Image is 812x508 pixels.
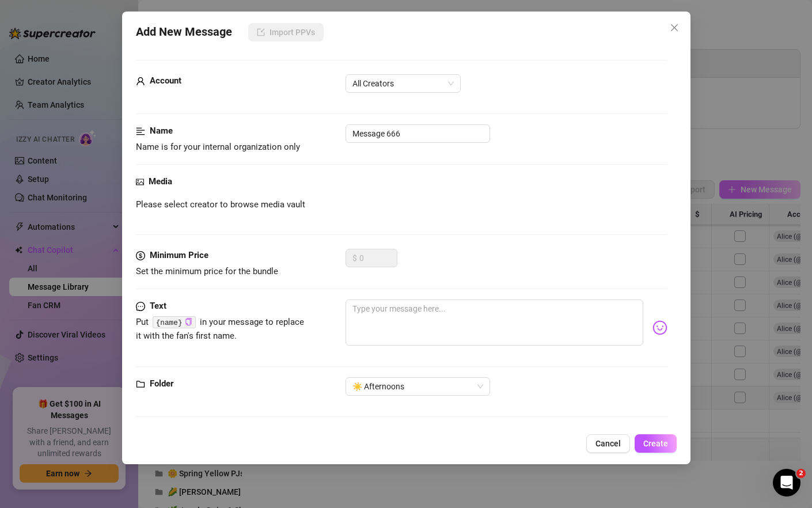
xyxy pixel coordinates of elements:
[652,320,667,335] img: svg%3e
[796,469,806,478] span: 2
[248,23,324,41] button: Import PPVs
[635,434,677,453] button: Create
[150,250,208,260] strong: Minimum Price
[136,266,278,276] span: Set the minimum price for the bundle
[136,124,145,138] span: align-left
[670,23,679,32] span: close
[346,124,490,143] input: Enter a name
[136,377,145,391] span: folder
[136,142,300,152] span: Name is for your internal organization only
[150,75,181,86] strong: Account
[136,74,145,88] span: user
[136,198,305,212] span: Please select creator to browse media vault
[152,316,195,328] code: {name}
[352,75,454,92] span: All Creators
[136,175,144,189] span: picture
[184,318,192,327] button: Click to Copy
[136,300,145,313] span: message
[773,469,800,496] iframe: Intercom live chat
[149,176,172,187] strong: Media
[184,318,192,325] span: copy
[150,378,173,389] strong: Folder
[136,317,304,341] span: Put in your message to replace it with the fan's first name.
[643,439,668,448] span: Create
[136,249,145,263] span: dollar
[595,439,621,448] span: Cancel
[136,23,232,41] span: Add New Message
[352,378,483,395] span: ☀️ Afternoons
[150,126,173,136] strong: Name
[665,23,684,32] span: Close
[150,301,166,311] strong: Text
[586,434,630,453] button: Cancel
[665,18,684,37] button: Close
